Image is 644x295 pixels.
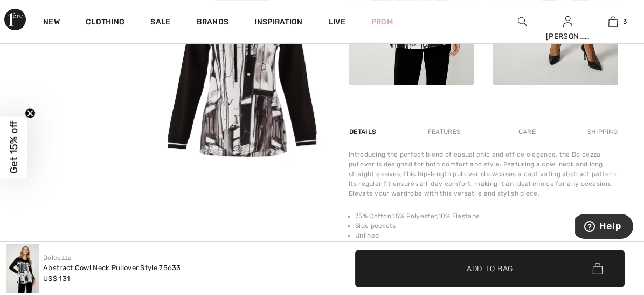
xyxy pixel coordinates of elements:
[43,17,60,29] a: New
[43,254,72,262] a: Dolcezza
[329,16,345,28] a: Live
[6,244,39,293] img: Abstract Cowl Neck Pullover Style 75633
[254,17,302,29] span: Inspiration
[419,122,469,142] div: Features
[355,250,625,287] button: Add to Bag
[371,16,393,28] a: Prom
[8,121,20,174] span: Get 15% off
[355,211,618,221] li: 75% Cotton,15% Polyester,10% Elastane
[467,263,513,274] span: Add to Bag
[509,122,545,142] div: Care
[86,17,124,29] a: Clothing
[563,15,572,28] img: My Info
[563,16,572,26] a: Sign In
[585,122,618,142] div: Shipping
[43,274,70,283] span: US$ 131
[25,108,36,119] button: Close teaser
[575,214,633,241] iframe: Opens a widget where you can find more information
[546,31,590,42] div: [PERSON_NAME]
[349,122,379,142] div: Details
[197,17,229,29] a: Brands
[150,17,170,29] a: Sale
[608,15,618,28] img: My Bag
[355,231,618,240] li: Unlined
[592,263,603,274] img: Bag.svg
[355,221,618,231] li: Side pockets
[43,263,181,273] div: Abstract Cowl Neck Pullover Style 75633
[355,240,618,250] li: Our model is 5'9"/175 cm and wears a size 6.
[591,15,635,28] a: 3
[623,17,627,26] span: 3
[4,9,26,30] img: 1ère Avenue
[349,150,618,198] div: Introducing the perfect blend of casual chic and office elegance, the Dolcezza pullover is design...
[518,15,527,28] img: search the website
